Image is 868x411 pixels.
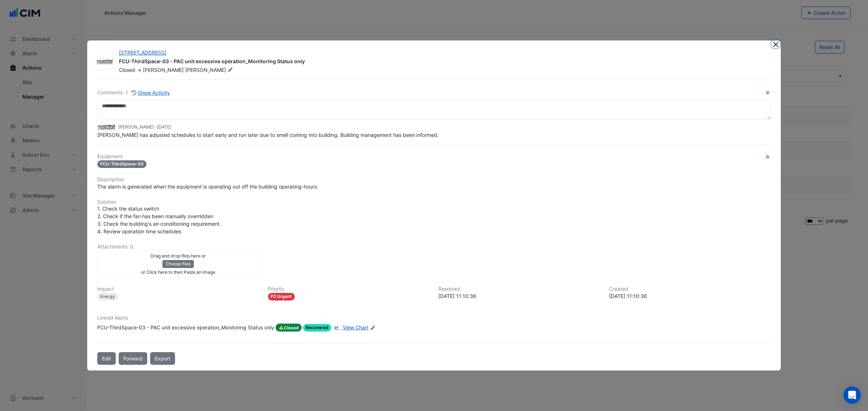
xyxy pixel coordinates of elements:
[97,293,118,300] div: Energy
[137,67,141,73] span: ->
[162,260,194,268] button: Choose files
[276,324,302,332] span: Closed
[97,315,771,321] h6: Linked Alerts
[609,292,771,300] div: [DATE] 11:10:36
[97,153,771,160] h6: Equipment
[97,324,274,332] div: FCU-ThirdSpace-03 - PAC unit excessive operation_Monitoring Status only
[119,352,147,365] button: Forward
[97,352,116,365] button: Edit
[141,269,215,275] small: or Click here to then Paste an image
[772,40,779,48] button: Close
[185,66,234,74] span: [PERSON_NAME]
[157,124,171,130] span: 2025-06-17 11:10:37
[438,286,600,292] h6: Resolved
[143,67,184,73] span: [PERSON_NAME]
[97,199,771,205] h6: Solution
[333,324,368,332] a: View Chart
[268,286,430,292] h6: Priority
[97,88,170,97] div: Comments: 1
[97,160,146,168] span: FCU-ThirdSpace-03
[438,292,600,300] div: [DATE] 11:10:36
[303,324,332,332] span: Recovered
[343,324,369,330] span: View Chart
[150,253,206,259] small: Drag and drop files here or
[268,293,295,300] div: P2 Urgent
[96,58,113,65] img: econtrol
[97,177,771,183] h6: Description
[131,88,170,97] button: Show Activity
[97,286,259,292] h6: Impact
[843,386,861,404] div: Open Intercom Messenger
[97,132,439,138] span: [PERSON_NAME] has adjusted schedules to start early and run later due to smell coming into buildi...
[118,124,171,130] small: [PERSON_NAME] -
[97,123,115,131] img: econtrol
[119,58,763,66] div: FCU-ThirdSpace-03 - PAC unit excessive operation_Monitoring Status only
[609,286,771,292] h6: Created
[370,325,375,330] fa-icon: Edit Linked Alerts
[97,183,318,190] span: The alarm is generated when the equipment is operating out off the building operating-hours.
[119,49,166,56] a: [STREET_ADDRESS]
[119,67,135,73] span: Closed
[97,244,771,250] h6: Attachments: 0
[150,352,175,365] a: Export
[97,205,221,234] span: 1. Check the status switch 2. Check if the fan has been manually overridden 3. Check the building...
